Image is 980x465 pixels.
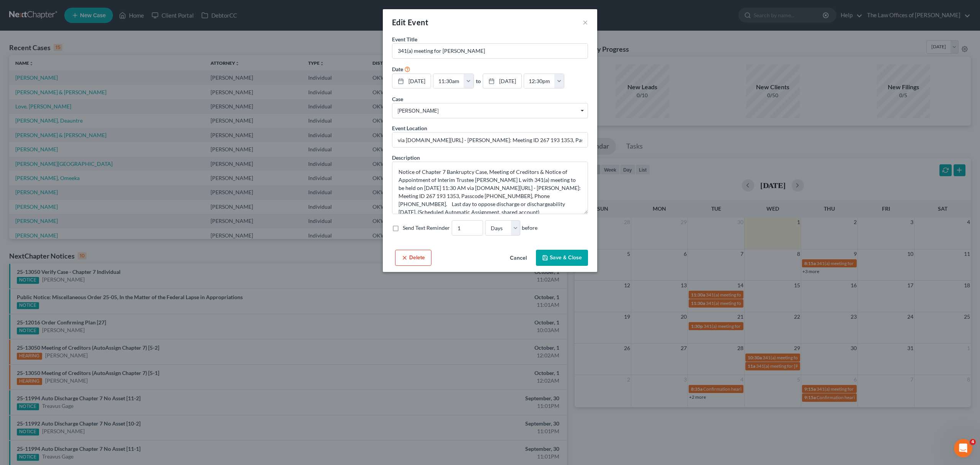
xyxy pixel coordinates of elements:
[970,439,976,445] span: 4
[433,74,464,88] input: -- : --
[392,95,403,103] label: Case
[392,133,588,147] input: Enter location...
[392,103,588,118] span: Select box activate
[504,251,533,266] button: Cancel
[524,74,555,88] input: -- : --
[522,224,537,232] span: before
[452,221,483,235] input: --
[403,224,450,232] label: Send Text Reminder
[476,77,481,85] label: to
[392,44,588,58] input: Enter event name...
[395,250,431,266] button: Delete
[483,74,521,88] a: [DATE]
[583,18,588,27] button: ×
[398,107,582,115] span: [PERSON_NAME]
[392,74,431,88] a: [DATE]
[392,18,428,27] span: Edit Event
[392,124,427,132] label: Event Location
[392,65,403,73] label: Date
[392,154,420,162] label: Description
[392,36,417,43] span: Event Title
[536,250,588,266] button: Save & Close
[954,439,972,457] iframe: Intercom live chat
